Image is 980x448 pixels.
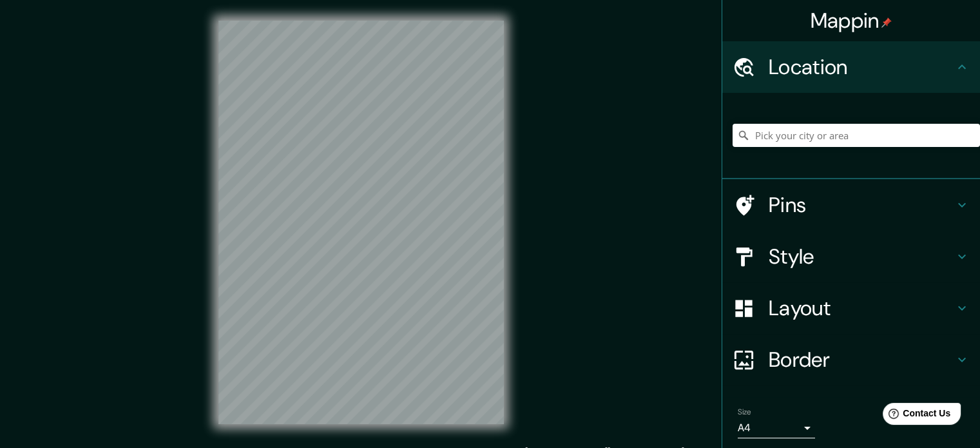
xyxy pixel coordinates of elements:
[218,21,504,424] canvas: Map
[722,282,980,334] div: Layout
[769,295,954,321] h4: Layout
[865,398,966,434] iframe: Help widget launcher
[738,418,815,438] div: A4
[733,124,980,147] input: Pick your city or area
[811,8,892,34] h4: Mappin
[722,231,980,282] div: Style
[722,334,980,385] div: Border
[769,54,954,80] h4: Location
[769,347,954,373] h4: Border
[738,407,751,418] label: Size
[722,179,980,231] div: Pins
[769,192,954,218] h4: Pins
[769,244,954,269] h4: Style
[881,17,892,28] img: pin-icon.png
[722,41,980,93] div: Location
